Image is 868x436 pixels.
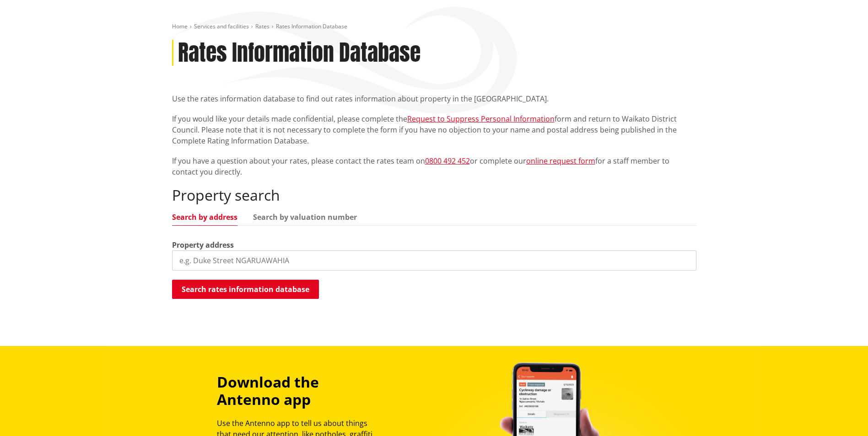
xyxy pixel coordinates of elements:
[407,114,555,124] a: Request to Suppress Personal Information
[172,22,188,30] a: Home
[172,113,696,146] p: If you would like your details made confidential, please complete the form and return to Waikato ...
[276,22,347,30] span: Rates Information Database
[172,250,696,271] input: e.g. Duke Street NGARUAWAHIA
[217,373,383,409] h3: Download the Antenno app
[172,93,696,104] p: Use the rates information database to find out rates information about property in the [GEOGRAPHI...
[253,213,357,221] a: Search by valuation number
[526,156,595,166] a: online request form
[172,186,696,204] h2: Property search
[826,398,859,431] iframe: Messenger Launcher
[172,23,696,31] nav: breadcrumb
[178,40,421,66] h1: Rates Information Database
[172,239,234,250] label: Property address
[255,22,270,30] a: Rates
[172,155,696,177] p: If you have a question about your rates, please contact the rates team on or complete our for a s...
[172,280,319,299] button: Search rates information database
[425,156,470,166] a: 0800 492 452
[172,213,237,221] a: Search by address
[194,22,249,30] a: Services and facilities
